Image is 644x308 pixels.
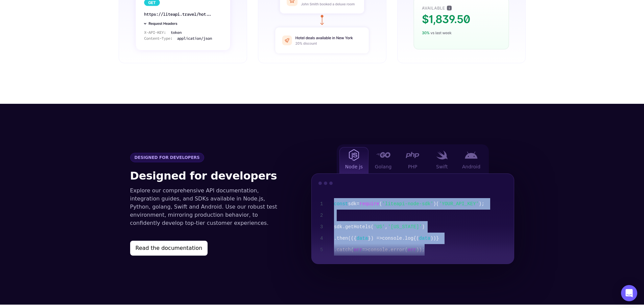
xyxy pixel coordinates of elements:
span: = [357,201,359,207]
span: , [385,224,388,230]
img: Node js [349,149,359,161]
span: 'US' [374,224,385,230]
span: err [408,247,416,253]
p: Explore our comprehensive API documentation, integration guides, and SDKs available in Node.js, P... [130,187,284,227]
span: sdk [348,201,357,207]
span: { [354,236,356,241]
span: .then [334,236,348,241]
span: Designed for developers [130,153,204,162]
span: log [405,236,413,241]
span: ( [436,201,439,207]
span: PHP [408,163,417,170]
span: 'liteapi-node-sdk' [382,201,433,207]
span: Node js [345,163,363,170]
span: => [362,247,368,253]
span: console. [382,236,405,241]
span: ) [433,201,436,207]
span: .catch [334,247,351,253]
span: const [334,201,348,207]
span: Golang [375,163,392,170]
span: require [359,201,379,207]
span: .getHotels( [342,224,374,230]
span: err [354,247,362,253]
span: console. [368,247,390,253]
span: }) => [368,236,382,241]
div: 1 2 3 4 5 [312,193,329,264]
img: Swift [436,150,448,160]
span: data [357,236,368,241]
span: ( [405,247,408,253]
span: '[US_STATE]' [388,224,422,230]
span: ) [422,224,425,230]
img: Android [465,151,478,159]
span: data [419,236,431,241]
span: {( [413,236,419,241]
span: sdk [334,224,342,230]
span: ( [351,247,354,253]
span: error [391,247,405,253]
a: Read the documentation [130,241,284,256]
span: 'YOUR_API_KEY' [439,201,479,207]
span: )); [416,247,425,253]
h2: Designed for developers [130,168,284,184]
img: Golang [376,152,390,158]
span: ); [479,201,484,207]
img: PHP [406,152,419,158]
button: Read the documentation [130,241,208,256]
span: ))} [430,236,439,241]
div: Open Intercom Messenger [621,285,637,301]
span: Android [462,163,480,170]
span: Swift [436,163,448,170]
span: (( [348,236,354,241]
span: ( [379,201,382,207]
